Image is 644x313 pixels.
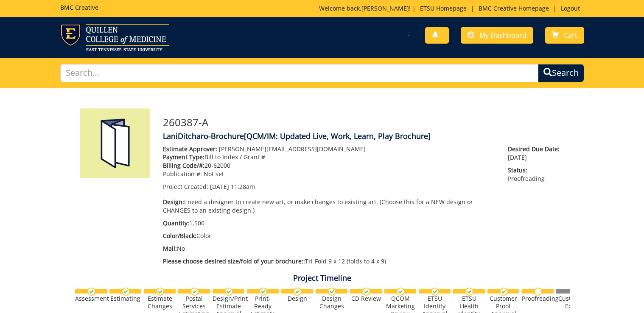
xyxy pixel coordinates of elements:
p: No [163,244,495,253]
a: BMC Creative Homepage [474,4,553,12]
p: Color [163,232,495,240]
a: Logout [557,4,584,12]
img: checkmark [328,288,336,296]
span: Mail: [163,244,177,252]
p: I need a designer to create new art, or make changes to existing art. (Choose this for a NEW desi... [163,198,495,215]
h4: LaniDitcharo-Brochure [163,132,564,141]
input: Search... [60,64,538,82]
span: Project Created: [163,183,208,191]
div: Assessment [75,295,107,302]
img: checkmark [294,288,302,296]
p: Tri-Fold 9 x 12 (folds to 4 x 9) [163,257,495,266]
img: ETSU logo [60,24,169,51]
span: Cart [564,30,577,40]
h4: Project Timeline [74,274,570,283]
span: Estimate Approver: [163,145,217,153]
span: [DATE] 11:28am [210,183,255,191]
div: Customer Edits [556,295,588,310]
button: Search [538,64,584,82]
p: 1,500 [163,219,495,227]
img: checkmark [431,288,439,296]
a: My Dashboard [461,27,533,44]
div: Proofreading [522,295,554,302]
a: Cart [545,27,584,44]
span: Payment Type: [163,153,204,161]
div: CD Review [350,295,382,302]
span: Status: [508,166,564,175]
span: Design: [163,198,184,206]
span: Publication #: [163,170,202,178]
div: Estimate Changes [144,295,176,310]
span: Not set [204,170,224,178]
p: Proofreading [508,166,564,183]
h3: 260387-A [163,117,564,128]
img: checkmark [397,288,405,296]
a: [PERSON_NAME] [361,4,409,12]
img: checkmark [362,288,370,296]
img: checkmark [122,288,130,296]
p: [DATE] [508,145,564,162]
p: Bill to Index / Grant # [163,153,495,161]
span: Please choose desired size/fold of your brochure:: [163,257,305,265]
div: Estimating [109,295,141,302]
img: checkmark [500,288,508,296]
img: checkmark [465,288,473,296]
img: checkmark [225,288,233,296]
div: Design Changes [316,295,347,310]
span: Billing Code/#: [163,161,204,169]
img: checkmark [259,288,267,296]
p: [PERSON_NAME][EMAIL_ADDRESS][DOMAIN_NAME] [163,145,495,153]
img: checkmark [87,288,95,296]
span: Quantity: [163,219,189,227]
img: checkmark [156,288,164,296]
span: [QCM/IM: Updated Live, Work, Learn, Play Brochure] [244,131,431,141]
img: checkmark [190,288,199,296]
img: no [534,288,542,296]
p: Welcome back, ! | | | [319,4,584,13]
a: ETSU Homepage [416,4,471,12]
h5: BMC Creative [60,4,98,11]
div: Design [281,295,313,302]
span: Desired Due Date: [508,145,564,153]
span: Color/Black: [163,232,196,240]
p: 20-62000 [163,161,495,170]
img: Product featured image [80,108,150,178]
span: My Dashboard [479,30,526,40]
